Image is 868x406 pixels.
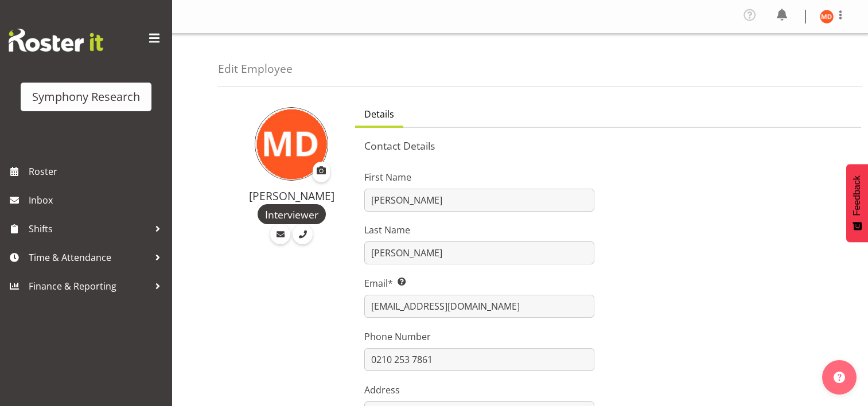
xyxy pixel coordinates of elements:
input: Last Name [364,241,594,264]
span: Interviewer [265,207,318,222]
img: maria-de-guzman11892.jpg [255,107,328,181]
label: Email* [364,276,594,290]
a: Email Employee [270,224,290,244]
label: First Name [364,170,594,184]
h4: Edit Employee [218,63,293,75]
input: Phone Number [364,348,594,371]
h4: [PERSON_NAME] [242,190,341,202]
span: Shifts [29,220,149,237]
img: maria-de-guzman11892.jpg [820,10,834,24]
span: Roster [29,163,166,180]
div: Symphony Research [32,88,140,106]
label: Phone Number [364,330,594,343]
a: Call Employee [293,224,313,244]
img: help-xxl-2.png [834,372,845,383]
span: Inbox [29,192,166,209]
input: Email Address [364,295,594,318]
label: Address [364,383,594,397]
label: Last Name [364,223,594,237]
h5: Contact Details [364,139,852,152]
input: First Name [364,189,594,212]
span: Time & Attendance [29,249,149,266]
img: Rosterit website logo [9,29,103,52]
span: Finance & Reporting [29,278,149,295]
span: Feedback [852,175,862,216]
span: Details [364,107,394,121]
button: Feedback - Show survey [846,164,868,242]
